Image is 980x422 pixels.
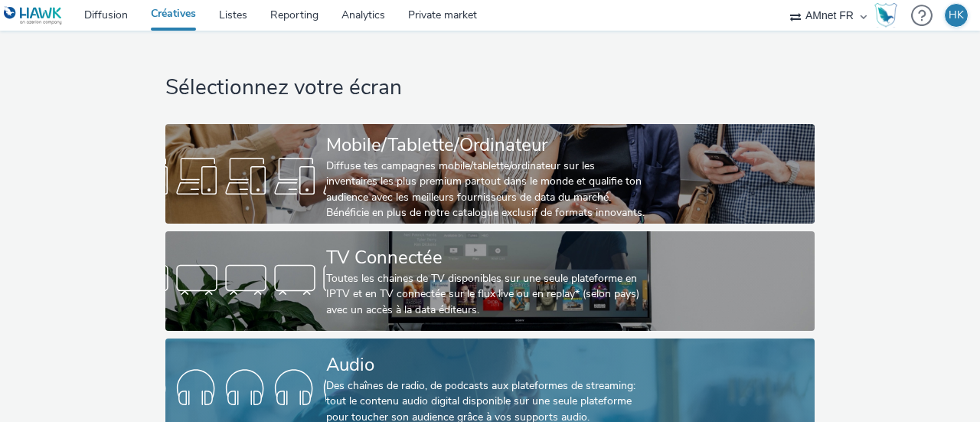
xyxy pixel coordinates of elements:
a: Hawk Academy [874,3,903,28]
img: Hawk Academy [874,3,897,28]
div: Mobile/Tablette/Ordinateur [326,132,648,159]
a: TV ConnectéeToutes les chaines de TV disponibles sur une seule plateforme en IPTV et en TV connec... [165,231,815,331]
img: undefined Logo [4,6,63,25]
a: Mobile/Tablette/OrdinateurDiffuse tes campagnes mobile/tablette/ordinateur sur les inventaires le... [165,124,815,224]
div: HK [949,4,964,27]
div: Diffuse tes campagnes mobile/tablette/ordinateur sur les inventaires les plus premium partout dan... [326,159,648,221]
div: Toutes les chaines de TV disponibles sur une seule plateforme en IPTV et en TV connectée sur le f... [326,271,648,318]
div: TV Connectée [326,244,648,271]
h1: Sélectionnez votre écran [165,74,815,103]
div: Audio [326,352,648,378]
